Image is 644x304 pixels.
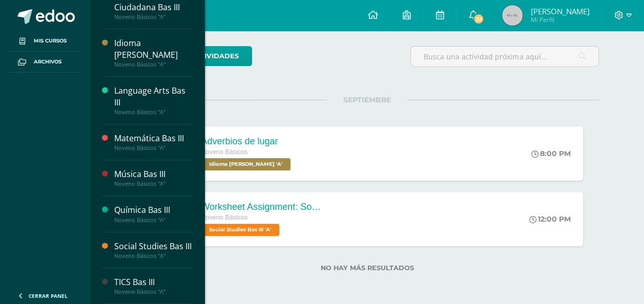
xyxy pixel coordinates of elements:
[114,133,192,151] a: Matemática Bas IIINoveno Básicos "A"
[114,108,192,116] div: Noveno Básicos "A"
[34,58,61,66] span: Archivos
[114,204,192,223] a: Química Bas IIINoveno Básicos "A"
[114,216,192,224] div: Noveno Básicos "A"
[114,13,192,20] div: Noveno Básicos "A"
[29,292,68,299] span: Cerrar panel
[8,52,82,73] a: Archivos
[201,214,247,221] span: Noveno Básicos
[529,214,571,224] div: 12:00 PM
[411,47,598,67] input: Busca una actividad próxima aquí...
[531,149,571,158] div: 8:00 PM
[114,168,192,180] div: Música Bas III
[34,37,67,45] span: Mis cursos
[530,6,589,16] span: [PERSON_NAME]
[201,224,279,236] span: Social Studies Bas III 'A'
[201,136,293,147] div: Adverbios de lugar
[114,85,192,116] a: Language Arts Bas IIINoveno Básicos "A"
[114,61,192,68] div: Noveno Básicos "A"
[201,148,247,156] span: Noveno Básicos
[114,276,192,295] a: TICS Bas IIINoveno Básicos "A"
[114,252,192,259] div: Noveno Básicos "A"
[114,85,192,108] div: Language Arts Bas III
[201,202,324,212] div: Worksheet Assignment: Social and political participation of the different peoples of [GEOGRAPHIC_...
[8,31,82,52] a: Mis cursos
[135,264,599,272] label: No hay más resultados
[114,37,192,61] div: Idioma [PERSON_NAME]
[114,276,192,288] div: TICS Bas III
[114,133,192,144] div: Matemática Bas III
[114,241,192,252] div: Social Studies Bas III
[530,15,589,24] span: Mi Perfil
[473,13,484,25] span: 33
[114,180,192,187] div: Noveno Básicos "A"
[114,241,192,259] a: Social Studies Bas IIINoveno Básicos "A"
[114,288,192,295] div: Noveno Básicos "A"
[502,5,523,26] img: 45x45
[114,204,192,216] div: Química Bas III
[327,95,407,104] span: SEPTIEMBRE
[114,168,192,187] a: Música Bas IIINoveno Básicos "A"
[114,144,192,151] div: Noveno Básicos "A"
[114,37,192,68] a: Idioma [PERSON_NAME]Noveno Básicos "A"
[201,158,290,170] span: Idioma Maya Bas III 'A'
